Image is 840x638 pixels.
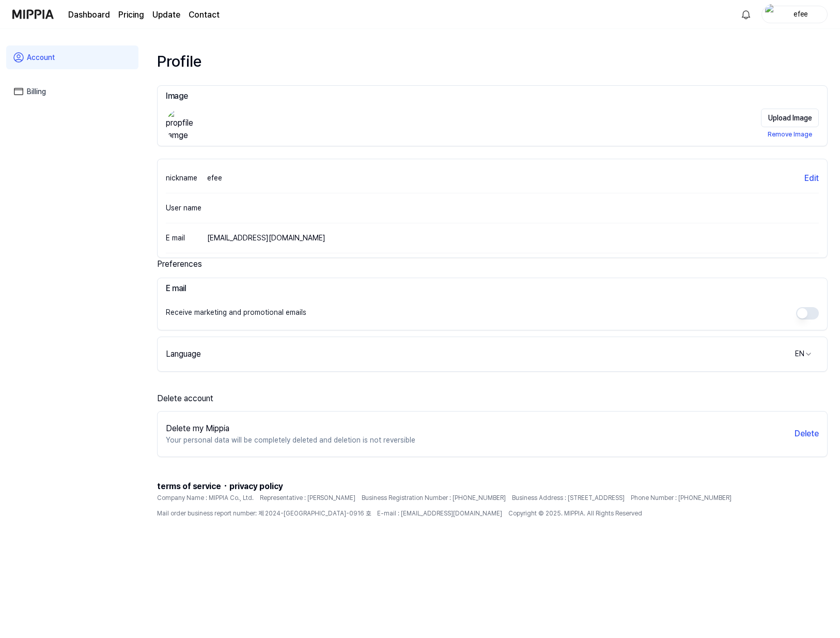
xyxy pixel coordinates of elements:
[157,480,221,493] button: terms of service
[166,435,415,446] p: Your personal data will be completely deleted and deletion is not reversible
[229,481,283,491] span: privacy policy
[166,172,207,184] div: nickname
[781,8,821,20] div: efee
[166,202,207,214] div: User name
[166,90,819,102] h3: Image
[166,232,207,244] div: E mail
[157,392,828,405] div: Delete account
[166,348,201,360] div: Language
[260,493,355,503] span: Representative : [PERSON_NAME]
[152,9,180,21] a: Update
[6,80,138,103] a: Billing
[229,480,283,493] button: privacy policy
[157,481,221,491] span: terms of service
[157,509,371,518] span: Mail order business report number: 제 2024-[GEOGRAPHIC_DATA]-0916 호
[512,493,625,503] span: Business Address : [STREET_ADDRESS]
[207,173,222,184] div: efee
[221,478,229,493] span: ·
[631,493,732,503] span: Phone Number : [PHONE_NUMBER]
[508,509,642,518] span: Copyright © 2025. MIPPIA. All Rights Reserved
[765,4,777,25] img: profile
[166,307,306,320] div: Receive marketing and promotional emails
[740,8,752,21] img: 알림
[761,6,828,23] button: profileefee
[166,422,415,435] div: Delete my Mippia
[207,233,325,244] div: [EMAIL_ADDRESS][DOMAIN_NAME]
[804,172,819,185] button: Edit
[189,9,220,21] a: Contact
[761,109,819,127] button: Upload Image
[377,509,502,518] span: E-mail : [EMAIL_ADDRESS][DOMAIN_NAME]
[157,258,828,271] div: Preferences
[166,282,819,295] h3: E mail
[362,493,506,503] span: Business Registration Number : [PHONE_NUMBER]
[795,428,819,440] button: Delete
[166,109,199,142] img: propfile Iamge
[6,45,138,69] a: Account
[118,9,144,21] a: Pricing
[761,127,819,142] button: Remove Image
[68,9,110,21] a: Dashboard
[157,50,828,73] div: Profile
[157,493,254,503] span: Company Name : MIPPIA Co., Ltd.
